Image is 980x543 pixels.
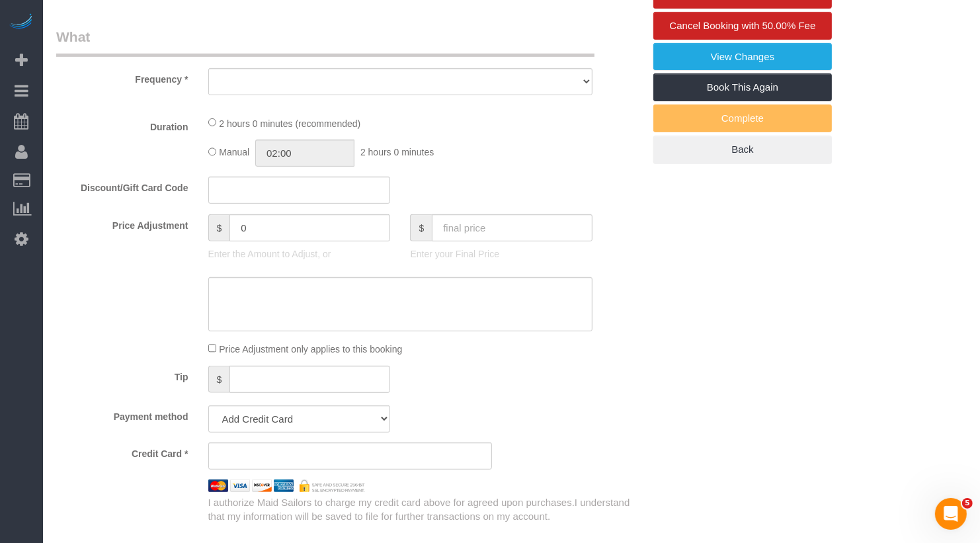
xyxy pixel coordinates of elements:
label: Discount/Gift Card Code [46,177,198,194]
label: Credit Card * [46,442,198,460]
label: Tip [46,366,198,384]
p: Enter the Amount to Adjust, or [208,247,391,261]
span: 2 hours 0 minutes [360,147,434,158]
a: Book This Again [653,73,832,101]
label: Payment method [46,405,198,423]
legend: What [56,27,594,57]
label: Duration [46,116,198,134]
span: $ [208,366,230,393]
span: 2 hours 0 minutes (recommended) [219,118,360,128]
img: Automaid Logo [8,13,34,32]
div: I authorize Maid Sailors to charge my credit card above for agreed upon purchases. [198,495,654,524]
span: 5 [962,498,973,509]
a: Cancel Booking with 50.00% Fee [653,12,832,40]
span: Price Adjustment only applies to this booking [219,344,402,355]
a: Back [653,136,832,163]
label: Price Adjustment [46,214,198,232]
p: Enter your Final Price [410,247,592,261]
label: Frequency * [46,68,198,86]
span: Manual [219,147,249,158]
iframe: Intercom live chat [935,498,967,530]
a: View Changes [653,43,832,71]
span: Cancel Booking with 50.00% Fee [670,20,816,31]
img: credit cards [198,480,376,492]
span: $ [410,214,432,241]
span: $ [208,214,230,241]
input: final price [432,214,592,241]
iframe: Secure card payment input frame [220,450,481,462]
